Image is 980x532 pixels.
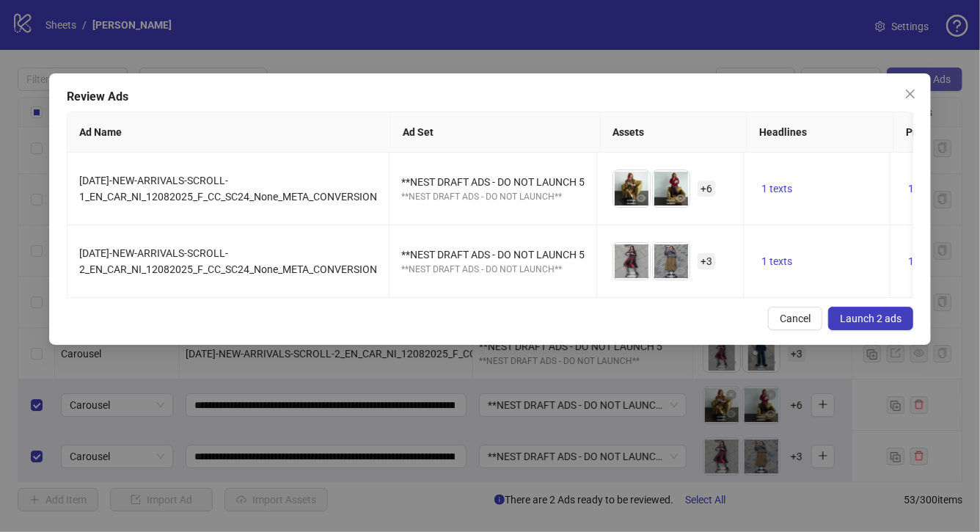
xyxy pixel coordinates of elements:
button: 1 texts [756,252,798,270]
div: **NEST DRAFT ADS - DO NOT LAUNCH** [401,263,585,277]
img: Asset 2 [653,243,690,280]
button: 1 texts [902,180,945,197]
span: [DATE]-NEW-ARRIVALS-SCROLL-1_EN_CAR_NI_12082025_F_CC_SC24_None_META_CONVERSION [79,175,377,203]
button: Close [899,82,922,106]
div: **NEST DRAFT ADS - DO NOT LAUNCH 5 [401,174,585,190]
div: **NEST DRAFT ADS - DO NOT LAUNCH** [401,190,585,204]
div: Review Ads [67,88,913,106]
span: 1 texts [908,183,939,194]
img: Asset 1 [613,170,650,207]
span: eye [676,266,686,276]
span: [DATE]-NEW-ARRIVALS-SCROLL-2_EN_CAR_NI_12082025_F_CC_SC24_None_META_CONVERSION [79,247,377,275]
button: Preview [672,189,690,207]
div: **NEST DRAFT ADS - DO NOT LAUNCH 5 [401,247,585,263]
button: 1 texts [756,180,798,197]
button: Preview [632,262,650,280]
button: 1 texts [902,252,945,270]
span: Launch 2 ads [840,313,902,324]
span: 1 texts [908,255,939,267]
span: eye [636,266,646,276]
th: Headlines [747,112,894,153]
button: Preview [632,189,650,207]
span: eye [676,193,686,203]
span: Cancel [780,313,811,324]
span: close [904,88,916,100]
button: Cancel [768,307,822,330]
th: Ad Set [391,112,601,153]
span: eye [636,193,646,203]
img: Asset 2 [653,170,690,207]
span: 1 texts [761,255,792,267]
button: Preview [672,262,690,280]
img: Asset 1 [613,243,650,280]
span: 1 texts [761,183,792,194]
th: Assets [601,112,747,153]
span: + 3 [698,253,715,269]
th: Ad Name [67,112,391,153]
span: + 6 [698,181,715,197]
button: Launch 2 ads [828,307,913,330]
